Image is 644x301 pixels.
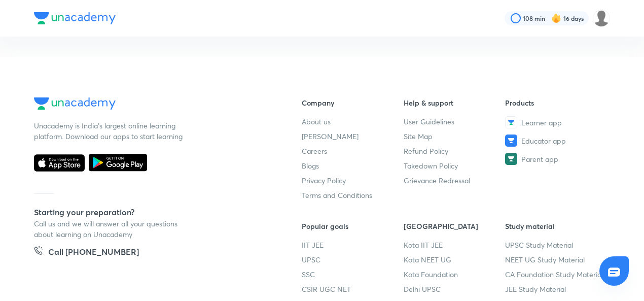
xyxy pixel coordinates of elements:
[302,160,404,171] a: Blogs
[505,221,607,231] h6: Study material
[34,206,269,218] h5: Starting your preparation?
[593,10,610,27] img: ranjini
[302,146,404,156] a: Careers
[505,97,607,108] h6: Products
[302,190,404,200] a: Terms and Conditions
[302,269,404,280] a: SSC
[34,97,116,110] img: Company Logo
[505,153,607,165] a: Parent app
[505,254,607,265] a: NEET UG Study Material
[521,154,558,164] span: Parent app
[404,240,506,250] a: Kota IIT JEE
[505,116,517,128] img: Learner app
[34,246,139,260] a: Call [PHONE_NUMBER]
[404,221,506,231] h6: [GEOGRAPHIC_DATA]
[505,240,607,250] a: UPSC Study Material
[505,135,517,147] img: Educator app
[404,254,506,265] a: Kota NEET UG
[302,284,404,294] a: CSIR UGC NET
[505,284,607,294] a: JEE Study Material
[302,97,404,108] h6: Company
[48,246,139,260] h5: Call [PHONE_NUMBER]
[505,153,517,165] img: Parent app
[34,218,186,240] p: Call us and we will answer all your questions about learning on Unacademy
[34,97,269,112] a: Company Logo
[302,254,404,265] a: UPSC
[404,131,506,142] a: Site Map
[505,116,607,128] a: Learner app
[551,13,561,23] img: streak
[302,116,404,127] a: About us
[302,131,404,142] a: [PERSON_NAME]
[404,269,506,280] a: Kota Foundation
[404,116,506,127] a: User Guidelines
[302,240,404,250] a: IIT JEE
[505,269,607,280] a: CA Foundation Study Material
[34,12,116,24] img: Company Logo
[404,97,506,108] h6: Help & support
[404,146,506,156] a: Refund Policy
[302,146,327,156] span: Careers
[34,120,186,142] p: Unacademy is India’s largest online learning platform. Download our apps to start learning
[521,117,562,128] span: Learner app
[404,175,506,186] a: Grievance Redressal
[404,160,506,171] a: Takedown Policy
[404,284,506,294] a: Delhi UPSC
[505,135,607,147] a: Educator app
[302,221,404,231] h6: Popular goals
[302,175,404,186] a: Privacy Policy
[521,136,566,146] span: Educator app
